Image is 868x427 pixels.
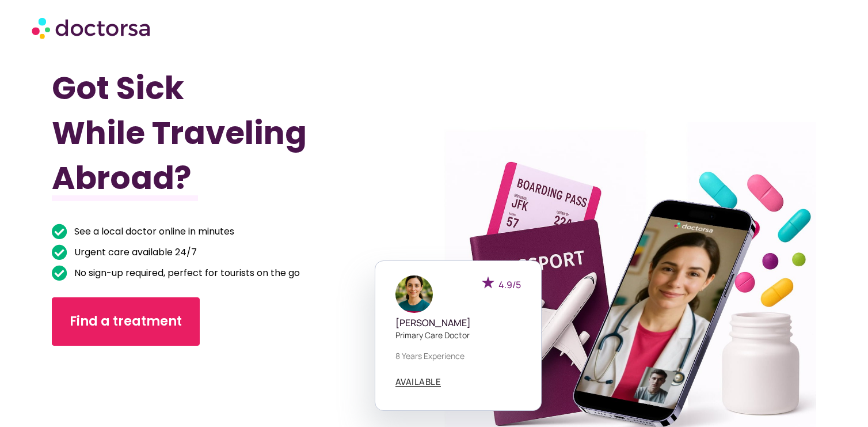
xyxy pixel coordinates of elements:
span: Find a treatment [70,312,182,331]
a: AVAILABLE [395,377,441,387]
span: Urgent care available 24/7 [71,244,197,260]
p: 8 years experience [395,350,521,362]
span: See a local doctor online in minutes [71,224,234,240]
span: 4.9/5 [498,278,521,291]
h5: [PERSON_NAME] [395,318,521,328]
h1: Got Sick While Traveling Abroad? [52,66,376,201]
a: Find a treatment [52,297,200,346]
p: Primary care doctor [395,329,521,341]
span: No sign-up required, perfect for tourists on the go [71,265,300,281]
span: AVAILABLE [395,377,441,386]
